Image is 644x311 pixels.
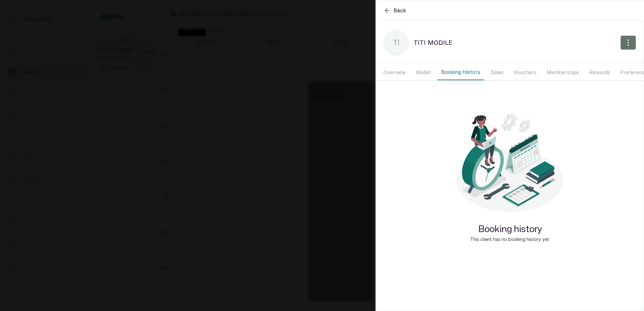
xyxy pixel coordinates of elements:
[393,37,400,48] p: TI
[478,223,542,236] h2: Booking history
[437,64,484,80] button: Booking History
[510,64,540,80] button: Vouchers
[383,7,406,14] button: Back
[380,64,410,80] button: Overview
[586,64,614,80] button: Rewards
[414,38,452,48] p: TITI MODILE
[487,64,507,80] button: Sales
[394,7,406,14] span: Back
[412,64,435,80] button: Wallet
[470,236,549,242] p: This client has no booking history yet
[543,64,583,80] button: Memberships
